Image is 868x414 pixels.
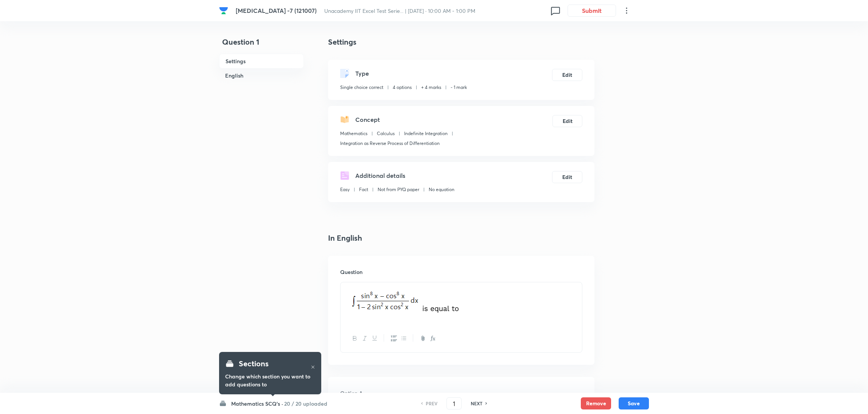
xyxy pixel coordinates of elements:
[355,115,380,124] h5: Concept
[426,400,437,407] h6: PREV
[340,268,582,276] h6: Question
[219,54,304,68] h6: Settings
[340,69,349,78] img: questionType.svg
[284,400,327,408] h6: 20 / 20 uploaded
[340,186,350,193] p: Easy
[236,6,317,14] span: [MEDICAL_DATA] -7 (121007)
[581,397,611,409] button: Remove
[328,36,594,48] h4: Settings
[421,84,441,91] p: + 4 marks
[619,397,649,409] button: Save
[355,69,369,78] h5: Type
[340,140,440,147] p: Integration as Reverse Process of Differentiation
[219,6,228,15] img: Company Logo
[346,287,467,315] img: 28-08-25-06:35:02-AM
[429,186,454,193] p: No equation
[219,68,304,82] h6: English
[451,84,467,91] p: - 1 mark
[324,7,475,14] span: Unacademy IIT Excel Test Serie... | [DATE] · 10:00 AM - 1:00 PM
[225,372,315,388] h6: Change which section you want to add questions to
[378,186,419,193] p: Not from PYQ paper
[355,171,405,180] h5: Additional details
[340,389,582,397] h6: Option A
[219,36,304,54] h4: Question 1
[359,186,368,193] p: Fact
[239,358,269,369] h4: Sections
[471,400,482,407] h6: NEXT
[328,232,594,244] h4: In English
[231,400,283,408] h6: Mathematics SCQ's ·
[340,130,367,137] p: Mathematics
[404,130,448,137] p: Indefinite Integration
[568,5,616,17] button: Submit
[340,171,349,180] img: questionDetails.svg
[552,69,582,81] button: Edit
[552,171,582,183] button: Edit
[340,115,349,124] img: questionConcept.svg
[377,130,395,137] p: Calculus
[340,84,383,91] p: Single choice correct
[219,6,230,15] a: Company Logo
[393,84,412,91] p: 4 options
[552,115,582,127] button: Edit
